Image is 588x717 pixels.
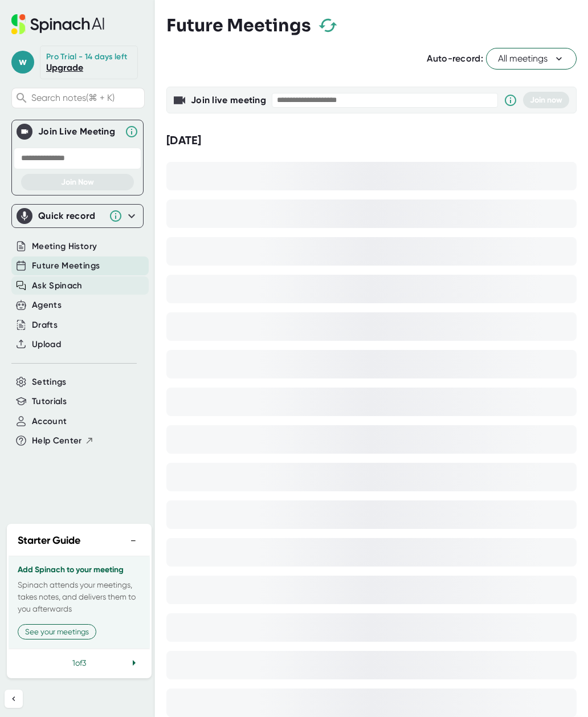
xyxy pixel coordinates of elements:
button: Meeting History [32,240,97,253]
button: Tutorials [32,395,67,408]
span: Join now [530,95,562,105]
button: Help Center [32,434,94,447]
span: Auto-record: [427,53,483,64]
span: Search notes (⌘ + K) [31,92,141,103]
button: Upload [32,338,61,351]
div: Quick record [17,205,138,227]
button: Drafts [32,319,58,332]
button: Agents [32,299,62,312]
b: Join live meeting [191,95,266,105]
div: Pro Trial - 14 days left [46,52,127,62]
button: − [126,532,141,549]
button: Join Now [21,174,134,190]
span: Join Now [61,177,94,187]
h3: Add Spinach to your meeting [18,565,141,575]
span: w [11,51,34,74]
a: Upgrade [46,62,83,73]
h3: Future Meetings [166,15,311,36]
button: Join now [523,92,569,108]
div: Join Live Meeting [38,126,119,137]
span: 1 of 3 [72,658,86,667]
span: Help Center [32,434,82,447]
div: Join Live MeetingJoin Live Meeting [17,120,138,143]
img: Join Live Meeting [19,126,30,137]
span: All meetings [498,52,565,66]
div: Quick record [38,210,103,222]
button: Account [32,415,67,428]
button: Ask Spinach [32,279,83,292]
h2: Starter Guide [18,533,80,548]
button: See your meetings [18,624,96,639]
button: All meetings [486,48,577,70]
button: Future Meetings [32,259,100,272]
button: Collapse sidebar [5,690,23,708]
div: [DATE] [166,133,577,148]
button: Settings [32,376,67,389]
p: Spinach attends your meetings, takes notes, and delivers them to you afterwards [18,579,141,615]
